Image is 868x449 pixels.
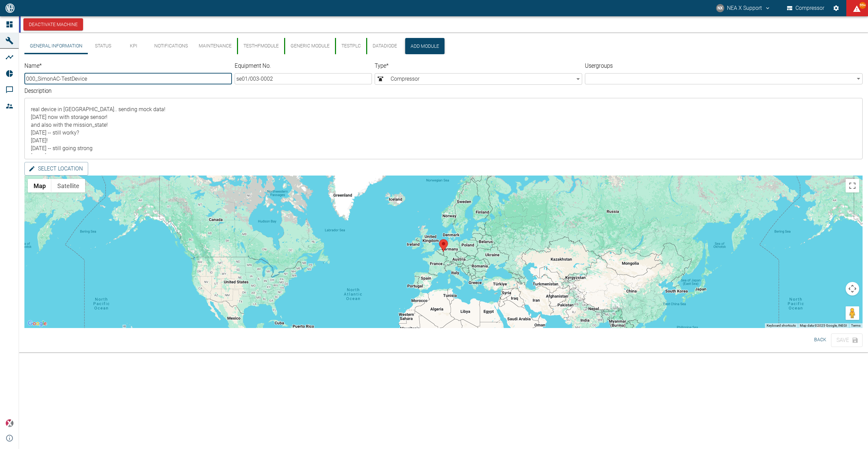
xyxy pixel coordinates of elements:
[284,38,335,54] button: generic module
[24,87,653,95] label: Description
[375,62,530,70] label: Type *
[24,62,180,70] label: Name *
[405,38,445,54] button: Add Module
[24,162,88,176] button: Select location
[29,104,858,154] textarea: real device in [GEOGRAPHIC_DATA].. sending mock data! [DATE] now with storage sensor! and also wi...
[716,4,724,12] div: NX
[376,75,574,83] span: Compressor
[193,38,237,54] button: Maintenance
[24,73,232,84] input: Name
[809,333,831,346] button: Back
[366,38,402,54] button: DataDiode
[715,2,772,14] button: support@neaxplore.com
[859,2,866,9] span: 99+
[786,2,826,14] button: Compressor
[118,38,149,54] button: KPI
[23,18,83,31] button: Deactivate Machine
[235,62,338,70] label: Equipment No.
[24,38,88,54] button: General Information
[149,38,193,54] button: Notifications
[235,73,372,84] input: Equipment No.
[5,419,14,427] img: Xplore Logo
[5,3,15,13] img: logo
[830,2,842,14] button: Settings
[237,38,284,54] button: TestHfModule
[88,38,118,54] button: Status
[585,62,793,70] label: Usergroups
[335,38,366,54] button: TestPlc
